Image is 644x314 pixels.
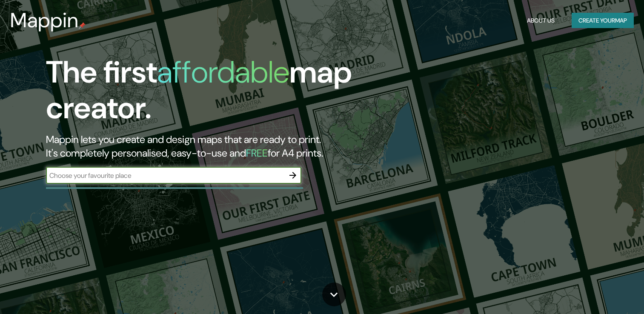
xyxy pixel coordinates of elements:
h1: affordable [157,52,289,92]
button: Create yourmap [572,13,634,29]
button: About Us [524,13,558,29]
input: Choose your favourite place [46,171,284,180]
h2: Mappin lets you create and design maps that are ready to print. It's completely personalised, eas... [46,133,368,160]
h5: FREE [246,146,268,160]
img: mappin-pin [79,22,86,29]
h1: The first map creator. [46,54,368,133]
h3: Mappin [10,9,79,32]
